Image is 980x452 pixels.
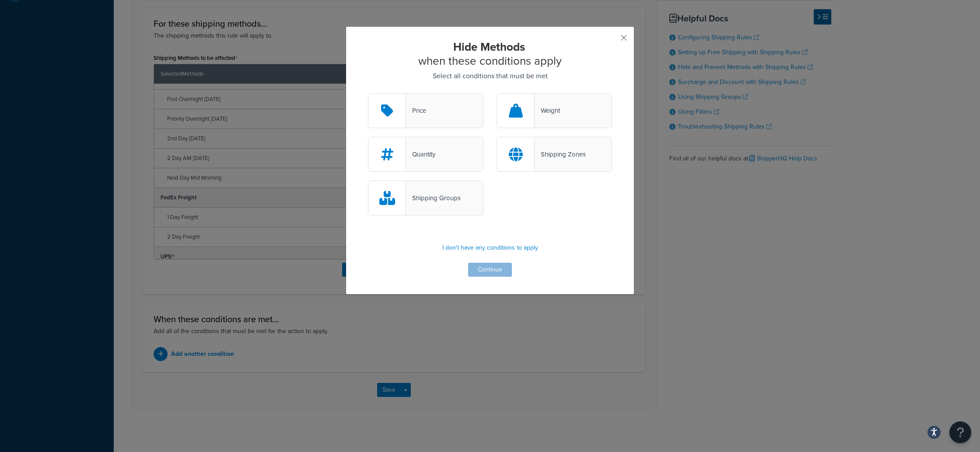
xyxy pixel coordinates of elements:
p: Select all conditions that must be met [368,70,612,82]
h2: when these conditions apply [368,40,612,68]
div: Shipping Groups [406,192,461,204]
div: Price [406,104,426,117]
div: Weight [535,104,560,117]
div: Shipping Zones [535,148,586,160]
strong: Hide Methods [453,38,525,55]
div: Quantity [406,148,435,160]
p: I don't have any conditions to apply [368,242,612,254]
